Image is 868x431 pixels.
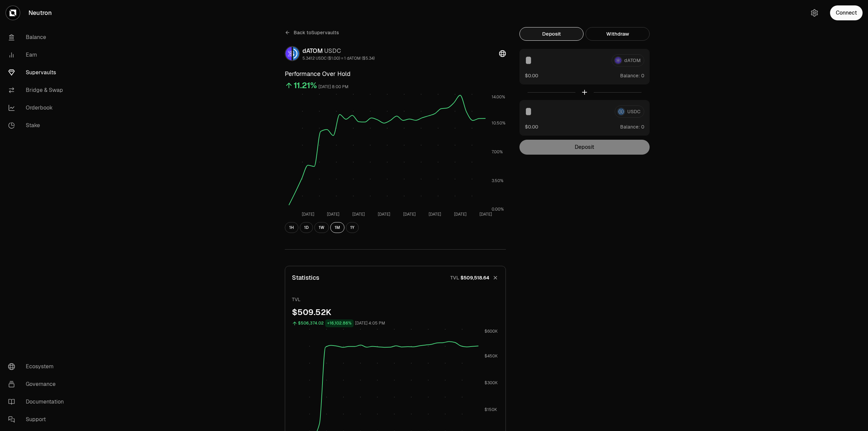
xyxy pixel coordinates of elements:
[302,46,375,56] div: dATOM
[3,28,73,46] a: Balance
[330,222,344,233] button: 1M
[327,212,339,217] tspan: [DATE]
[403,212,416,217] tspan: [DATE]
[485,353,498,359] tspan: $450K
[492,149,503,155] tspan: 7.00%
[525,123,538,130] button: $0.00
[830,5,863,20] button: Connect
[3,358,73,375] a: Ecosystem
[450,274,459,281] p: TVL
[324,47,341,55] span: USDC
[525,72,538,79] button: $0.00
[285,47,292,60] img: dATOM Logo
[285,69,506,79] h3: Performance Over Hold
[3,117,73,134] a: Stake
[3,375,73,393] a: Governance
[378,212,390,217] tspan: [DATE]
[586,27,650,41] button: Withdraw
[429,212,441,217] tspan: [DATE]
[519,27,584,41] button: Deposit
[485,329,498,334] tspan: $600K
[302,212,314,217] tspan: [DATE]
[3,411,73,428] a: Support
[492,94,505,100] tspan: 14.00%
[454,212,467,217] tspan: [DATE]
[620,123,640,130] span: Balance:
[293,47,299,60] img: USDC Logo
[292,273,319,282] p: Statistics
[460,274,489,281] span: $509,518.64
[314,222,329,233] button: 1W
[292,307,499,318] div: $509.52K
[302,56,375,61] div: 5.3412 USDC ($1.00) = 1 dATOM ($5.34)
[285,27,339,38] a: Back toSupervaults
[294,80,317,91] div: 11.21%
[318,83,349,91] div: [DATE] 8:00 PM
[3,64,73,81] a: Supervaults
[298,319,324,327] div: $506,374.02
[352,212,365,217] tspan: [DATE]
[492,178,504,183] tspan: 3.50%
[492,207,504,212] tspan: 0.00%
[346,222,359,233] button: 1Y
[485,407,497,412] tspan: $150K
[3,81,73,99] a: Bridge & Swap
[355,319,385,327] div: [DATE] 4:05 PM
[620,72,640,79] span: Balance:
[292,296,499,303] p: TVL
[492,120,506,126] tspan: 10.50%
[325,319,354,327] div: +16,102.86%
[285,222,298,233] button: 1H
[3,393,73,411] a: Documentation
[294,29,339,36] span: Back to Supervaults
[285,266,506,289] button: StatisticsTVL$509,518.64
[3,46,73,64] a: Earn
[3,99,73,117] a: Orderbook
[300,222,313,233] button: 1D
[479,212,492,217] tspan: [DATE]
[485,380,498,386] tspan: $300K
